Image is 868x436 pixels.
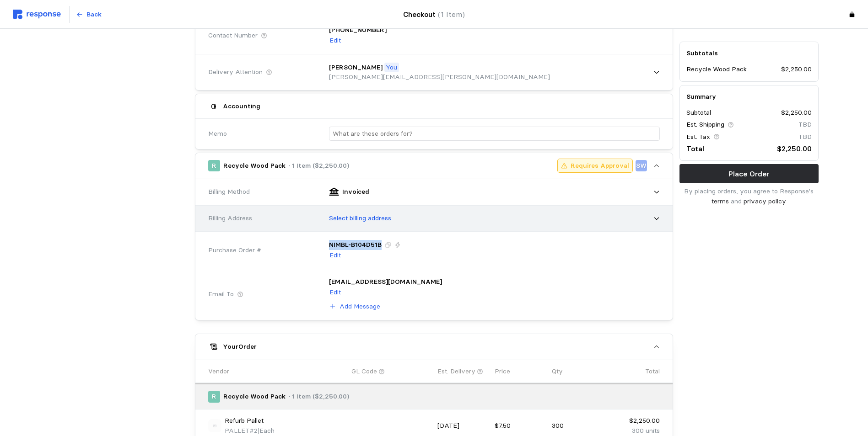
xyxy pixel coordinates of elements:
[552,421,603,431] p: 300
[609,426,660,436] p: 300 units
[798,132,812,142] p: TBD
[609,416,660,426] p: $2,250.00
[686,48,812,58] h5: Subtotals
[386,63,397,73] p: You
[686,132,710,142] p: Est. Tax
[781,65,812,75] p: $2,250.00
[223,342,257,351] h5: Your Order
[208,129,227,139] span: Memo
[781,108,812,118] p: $2,250.00
[195,334,673,360] button: YourOrder
[329,287,341,298] p: Edit
[686,92,812,101] h5: Summary
[329,63,383,73] p: [PERSON_NAME]
[679,164,819,183] button: Place Order
[686,120,724,130] p: Est. Shipping
[208,31,258,41] span: Contact Number
[208,187,250,197] span: Billing Method
[329,72,550,82] p: [PERSON_NAME][EMAIL_ADDRESS][PERSON_NAME][DOMAIN_NAME]
[437,421,488,431] p: [DATE]
[208,289,234,299] span: Email To
[712,197,729,205] a: terms
[329,25,387,35] p: [PHONE_NUMBER]
[223,161,286,171] p: Recycle Wood Pack
[333,127,656,140] input: What are these orders for?
[329,301,381,312] button: Add Message
[329,287,341,298] button: Edit
[258,426,275,435] span: | Each
[195,153,673,179] button: RRecycle Wood Pack· 1 Item ($2,250.00)Requires ApprovalSW
[212,161,216,171] p: R
[777,143,812,154] p: $2,250.00
[686,108,711,118] p: Subtotal
[329,35,341,46] button: Edit
[342,187,369,197] p: Invoiced
[438,10,465,19] span: (1 Item)
[329,277,494,287] p: [EMAIL_ADDRESS][DOMAIN_NAME]
[212,392,216,402] p: R
[744,197,786,205] a: privacy policy
[686,143,704,154] p: Total
[636,161,647,171] p: SW
[340,302,380,312] p: Add Message
[223,392,286,402] p: Recycle Wood Pack
[329,213,391,223] p: Select billing address
[289,392,349,402] p: · 1 Item ($2,250.00)
[208,419,221,432] img: svg%3e
[13,10,61,19] img: svg%3e
[208,213,252,223] span: Billing Address
[195,179,673,320] div: RRecycle Wood Pack· 1 Item ($2,250.00)Requires ApprovalSW
[351,367,377,377] p: GL Code
[495,367,510,377] p: Price
[208,367,229,377] p: Vendor
[686,65,747,75] p: Recycle Wood Pack
[437,367,475,377] p: Est. Delivery
[225,416,264,426] p: Refurb Pallet
[329,36,341,46] p: Edit
[329,250,341,261] button: Edit
[71,6,107,23] button: Back
[495,421,545,431] p: $7.50
[571,161,629,171] p: Requires Approval
[329,250,341,261] p: Edit
[223,101,260,111] h5: Accounting
[225,426,258,435] span: PALLET#2
[798,120,812,130] p: TBD
[86,10,102,20] p: Back
[208,67,263,77] span: Delivery Attention
[728,168,769,180] p: Place Order
[208,245,261,255] span: Purchase Order #
[679,186,819,206] p: By placing orders, you agree to Response's and
[403,9,465,20] h4: Checkout
[552,367,563,377] p: Qty
[289,161,349,171] p: · 1 Item ($2,250.00)
[329,240,382,250] p: NIMBL-B104D51B
[645,367,660,377] p: Total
